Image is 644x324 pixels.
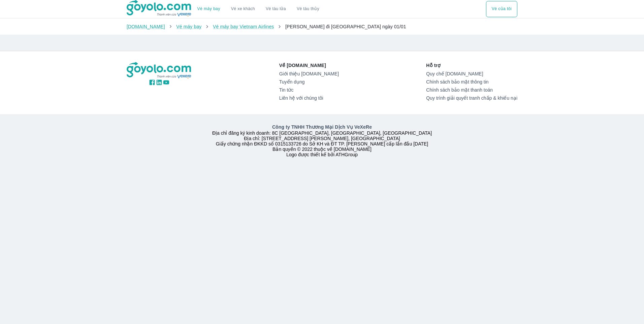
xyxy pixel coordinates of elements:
[426,79,517,85] a: Chính sách bảo mật thông tin
[279,71,339,76] a: Giới thiệu [DOMAIN_NAME]
[128,124,516,130] p: Công ty TNHH Thương Mại Dịch Vụ VeXeRe
[486,1,517,17] div: choose transportation mode
[176,24,201,29] a: Vé máy bay
[279,79,339,85] a: Tuyển dụng
[279,87,339,93] a: Tin tức
[127,24,165,29] a: [DOMAIN_NAME]
[192,1,325,17] div: choose transportation mode
[285,24,406,29] span: [PERSON_NAME] đi [GEOGRAPHIC_DATA] ngày 01/01
[279,95,339,101] a: Liên hệ với chúng tôi
[426,62,517,69] p: Hỗ trợ
[231,6,255,11] a: Vé xe khách
[426,87,517,93] a: Chính sách bảo mật thanh toán
[123,124,521,157] div: Địa chỉ đăng ký kinh doanh: 8C [GEOGRAPHIC_DATA], [GEOGRAPHIC_DATA], [GEOGRAPHIC_DATA] Địa chỉ: [...
[279,62,339,69] p: Về [DOMAIN_NAME]
[213,24,274,29] a: Vé máy bay Vietnam Airlines
[426,71,517,76] a: Quy chế [DOMAIN_NAME]
[291,1,325,17] button: Vé tàu thủy
[127,23,517,30] nav: breadcrumb
[260,1,291,17] a: Vé tàu lửa
[486,1,517,17] button: Vé của tôi
[127,62,192,79] img: logo
[197,6,220,11] a: Vé máy bay
[426,95,517,101] a: Quy trình giải quyết tranh chấp & khiếu nại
